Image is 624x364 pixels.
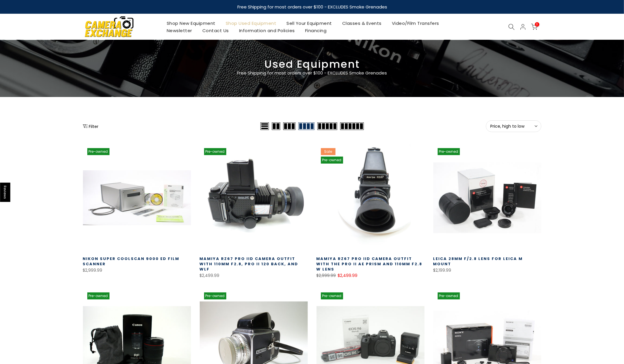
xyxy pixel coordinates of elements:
[203,70,422,77] p: Free Shipping for most orders over $100 - EXCLUDES Smoke Grenades
[491,124,537,129] span: Price, high to low
[220,20,281,27] a: Shop Used Equipment
[83,123,99,129] button: Show filters
[433,267,541,274] div: $2,199.99
[531,24,538,30] a: 0
[83,267,191,274] div: $2,999.99
[317,273,336,278] del: $2,999.99
[161,27,197,34] a: Newsletter
[317,256,423,272] a: Mamiya RZ67 Pro IID Camera Outfit with the Pro II AE Prism and 110MM F2.8 W Lens
[337,20,387,27] a: Classes & Events
[237,4,387,10] strong: Free Shipping for most orders over $100 - EXCLUDES Smoke Grenades
[338,272,358,279] ins: $2,499.99
[200,272,308,279] div: $2,499.99
[300,27,332,34] a: Financing
[83,60,541,68] h3: Used Equipment
[387,20,444,27] a: Video/Film Transfers
[200,256,298,272] a: Mamiya RZ67 Pro IID Camera Outfit with 110MM F2.8, Pro II 120 Back, and WLF
[83,256,180,267] a: Nikon Super Coolscan 9000 ED Film Scanner
[535,22,539,27] span: 0
[486,120,541,132] button: Price, high to low
[234,27,300,34] a: Information and Policies
[161,20,220,27] a: Shop New Equipment
[281,20,337,27] a: Sell Your Equipment
[433,256,523,267] a: Leica 28mm f/2.8 Lens for Leica M Mount
[197,27,234,34] a: Contact Us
